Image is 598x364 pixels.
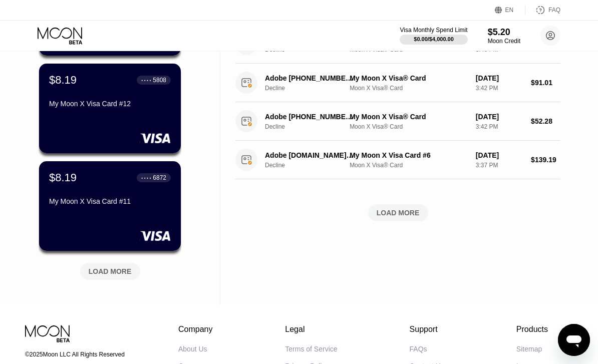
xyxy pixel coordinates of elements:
[476,151,523,159] div: [DATE]
[377,208,420,217] div: LOAD MORE
[89,267,132,276] div: LOAD MORE
[265,151,354,159] div: Adobe [DOMAIN_NAME] IE
[265,113,354,121] div: Adobe [PHONE_NUMBER] IE
[476,74,523,82] div: [DATE]
[235,64,560,102] div: Adobe [PHONE_NUMBER] IEDeclineMy Moon X Visa® CardMoon X Visa® Card[DATE]3:42 PM$91.01
[49,171,77,184] div: $8.19
[265,123,361,130] div: Decline
[531,79,560,87] div: $91.01
[141,176,151,179] div: ● ● ● ●
[39,64,181,153] div: $8.19● ● ● ●5808My Moon X Visa Card #12
[495,5,525,15] div: EN
[49,74,77,87] div: $8.19
[525,5,560,15] div: FAQ
[531,117,560,125] div: $52.28
[488,27,520,38] div: $5.20
[49,197,171,205] div: My Moon X Visa Card #11
[476,123,523,130] div: 3:42 PM
[178,345,207,353] div: About Us
[488,27,520,45] div: $5.20Moon Credit
[153,174,166,181] div: 6872
[476,162,523,169] div: 3:37 PM
[265,85,361,92] div: Decline
[505,7,514,14] div: EN
[285,345,337,353] div: Terms of Service
[39,161,181,251] div: $8.19● ● ● ●6872My Moon X Visa Card #11
[516,345,542,353] div: Sitemap
[25,351,133,358] div: © 2025 Moon LLC All Rights Reserved
[476,113,523,121] div: [DATE]
[410,345,427,353] div: FAQs
[235,102,560,141] div: Adobe [PHONE_NUMBER] IEDeclineMy Moon X Visa® CardMoon X Visa® Card[DATE]3:42 PM$52.28
[400,27,467,45] div: Visa Monthly Spend Limit$0.00/$4,000.00
[265,74,354,82] div: Adobe [PHONE_NUMBER] IE
[476,85,523,92] div: 3:42 PM
[141,79,151,82] div: ● ● ● ●
[410,325,444,334] div: Support
[153,77,166,84] div: 5808
[235,141,560,179] div: Adobe [DOMAIN_NAME] IEDeclineMy Moon X Visa Card #6Moon X Visa® Card[DATE]3:37 PM$139.19
[558,324,590,356] iframe: Button to launch messaging window
[414,36,454,42] div: $0.00 / $4,000.00
[516,325,548,334] div: Products
[350,85,468,92] div: Moon X Visa® Card
[488,38,520,45] div: Moon Credit
[531,156,560,164] div: $139.19
[73,259,148,280] div: LOAD MORE
[350,74,468,82] div: My Moon X Visa® Card
[350,113,468,121] div: My Moon X Visa® Card
[235,204,560,221] div: LOAD MORE
[285,325,337,334] div: Legal
[548,7,560,14] div: FAQ
[350,123,468,130] div: Moon X Visa® Card
[49,100,171,108] div: My Moon X Visa Card #12
[350,151,468,159] div: My Moon X Visa Card #6
[350,162,468,169] div: Moon X Visa® Card
[265,162,361,169] div: Decline
[178,325,213,334] div: Company
[400,27,467,34] div: Visa Monthly Spend Limit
